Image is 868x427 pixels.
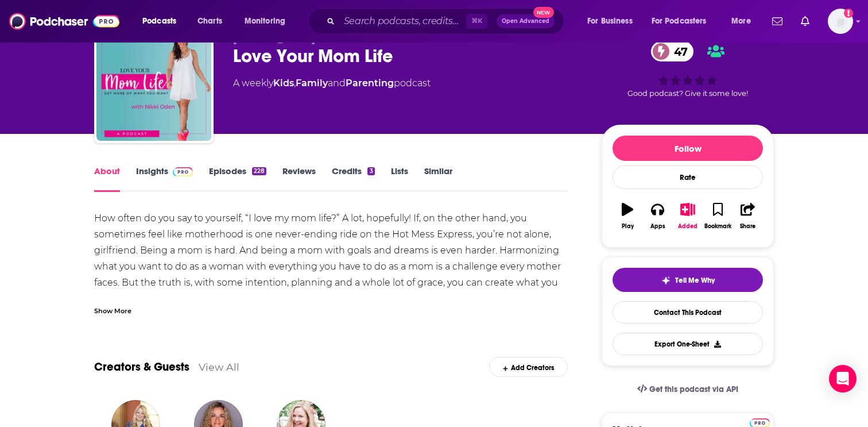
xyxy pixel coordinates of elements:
a: Family [296,78,328,89]
button: Play [613,195,642,237]
button: open menu [237,12,300,30]
img: Love Your Mom Life [96,26,211,141]
button: Share [733,195,763,237]
a: Reviews [282,166,316,192]
span: 47 [662,41,693,61]
div: Apps [650,223,665,230]
div: Rate [613,166,763,189]
span: ⌘ K [466,14,487,29]
a: Kids [273,78,294,89]
div: Open Intercom Messenger [829,365,857,393]
div: Add Creators [489,357,568,377]
span: For Podcasters [652,13,707,29]
a: Contact This Podcast [613,301,763,324]
a: Creators & Guests [94,360,189,374]
a: Lists [391,166,408,192]
a: InsightsPodchaser Pro [136,166,193,192]
div: 3 [367,167,374,175]
button: open menu [134,12,191,30]
button: open menu [644,12,723,30]
a: View All [199,361,239,373]
button: Follow [613,136,763,161]
span: and [328,78,346,89]
div: 47Good podcast? Give it some love! [602,34,774,105]
a: Parenting [346,78,394,89]
span: Get this podcast via API [649,384,738,394]
div: A weekly podcast [233,76,431,90]
div: Play [622,223,634,230]
span: More [731,13,751,29]
span: Charts [197,13,222,29]
span: New [533,7,554,18]
div: Added [678,223,697,230]
button: Show profile menu [828,9,853,34]
a: Charts [190,12,229,30]
a: 47 [651,41,693,61]
div: Search podcasts, credits, & more... [319,8,575,34]
span: Logged in as EllaRoseMurphy [828,9,853,34]
button: Export One-Sheet [613,333,763,355]
input: Search podcasts, credits, & more... [339,12,466,30]
img: User Profile [828,9,853,34]
a: About [94,166,120,192]
span: , [294,78,296,89]
a: Get this podcast via API [628,375,747,403]
button: open menu [579,12,647,30]
a: Show notifications dropdown [768,11,787,31]
button: Open AdvancedNew [497,14,555,28]
span: For Business [587,13,633,29]
img: Podchaser - Follow, Share and Rate Podcasts [9,10,119,32]
button: Added [673,195,703,237]
span: Good podcast? Give it some love! [627,89,748,98]
span: Open Advanced [502,18,549,24]
a: Credits3 [332,166,374,192]
a: Episodes228 [209,166,266,192]
button: Apps [642,195,672,237]
div: 228 [252,167,266,175]
a: Show notifications dropdown [796,11,814,31]
span: Tell Me Why [675,276,715,285]
button: Bookmark [703,195,733,237]
button: tell me why sparkleTell Me Why [613,268,763,292]
div: Bookmark [704,223,731,230]
svg: Email not verified [844,9,853,18]
div: How often do you say to yourself, “I love my mom life?” A lot, hopefully! If, on the other hand, ... [94,210,568,371]
button: open menu [723,12,765,30]
img: Podchaser Pro [173,167,193,176]
span: Monitoring [245,13,285,29]
span: Podcasts [142,13,176,29]
img: tell me why sparkle [661,276,671,285]
div: Share [740,223,755,230]
a: Similar [424,166,452,192]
